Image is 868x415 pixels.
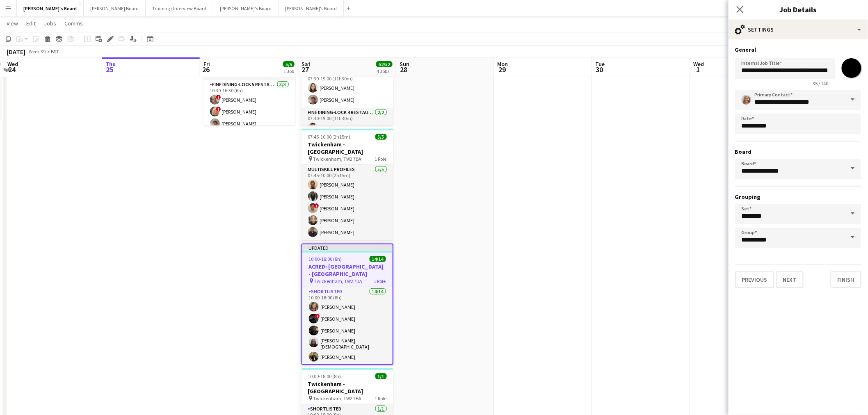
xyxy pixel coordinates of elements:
span: ! [216,95,221,100]
span: Sat [302,60,311,68]
h3: Grouping [735,193,861,201]
span: Week 39 [27,48,48,55]
span: 14/14 [370,256,386,262]
span: Thu [105,60,116,68]
span: Wed [694,60,704,68]
h3: Twickenham - [GEOGRAPHIC_DATA] [302,380,393,395]
span: 52/52 [376,61,393,67]
div: 4 Jobs [377,68,392,74]
app-card-role: Clearer - LOCK 5 RESTAURANT - [GEOGRAPHIC_DATA] - LEVEL 32/207:30-19:00 (11h30m)[PERSON_NAME][PER... [302,68,393,108]
span: 10:00-18:00 (8h) [309,256,342,262]
h3: Twickenham - [GEOGRAPHIC_DATA] [302,141,393,155]
div: 1 Job [283,68,294,74]
h3: ACRED: [GEOGRAPHIC_DATA] - [GEOGRAPHIC_DATA] [302,263,393,278]
app-card-role: MULTISKILL PROFILES5/507:45-10:00 (2h15m)[PERSON_NAME][PERSON_NAME]![PERSON_NAME][PERSON_NAME][PE... [302,165,393,240]
span: 29 [496,65,508,74]
span: Jobs [44,20,56,27]
div: BST [51,48,59,55]
span: Twickenham, TW2 7BA [313,395,362,401]
span: 1 Role [375,156,387,162]
span: 1 Role [375,395,387,401]
span: 28 [398,65,409,74]
h3: Job Details [729,4,868,15]
app-card-role: Fine Dining-LOCK 5 RESTAURANT - [GEOGRAPHIC_DATA] - LEVEL 33/310:30-16:30 (6h)![PERSON_NAME]![PER... [203,80,295,132]
span: Tue [596,60,605,68]
h3: General [735,46,861,53]
button: [PERSON_NAME] Board [84,0,146,16]
span: 24 [6,65,18,74]
span: 35 / 140 [806,80,835,87]
span: 07:45-10:00 (2h15m) [308,134,351,140]
span: 1/1 [375,373,387,379]
span: 5/5 [375,134,387,140]
span: 30 [594,65,605,74]
div: [DATE] [7,48,25,56]
div: Settings [729,20,868,39]
span: ! [314,203,319,208]
a: View [3,18,21,29]
app-job-card: 07:45-10:00 (2h15m)5/5Twickenham - [GEOGRAPHIC_DATA] Twickenham, TW2 7BA1 RoleMULTISKILL PROFILES... [302,129,393,240]
span: Mon [498,60,508,68]
button: Previous [735,271,774,288]
button: Training / Interview Board [146,0,213,16]
h3: Board [735,148,861,155]
span: Twickenham, TW2 7BA [313,156,362,162]
span: 5/5 [283,61,295,67]
span: 27 [300,65,311,74]
a: Jobs [41,18,59,29]
span: 26 [202,65,210,74]
span: 1 Role [374,278,386,284]
span: Comms [64,20,83,27]
button: Finish [831,271,861,288]
span: View [7,20,18,27]
span: ! [216,107,221,112]
button: Next [776,271,804,288]
button: [PERSON_NAME]'s Board [17,0,84,16]
span: 25 [104,65,116,74]
span: Wed [7,60,18,68]
app-card-role: Fine Dining-LOCK 4 RESTAURANT - [GEOGRAPHIC_DATA] - LEVEL 32/207:30-19:00 (11h30m)Ridge Colaco [302,108,393,148]
span: Twickenham, TW2 7BA [314,278,363,284]
app-job-card: Updated10:00-18:00 (8h)14/14ACRED: [GEOGRAPHIC_DATA] - [GEOGRAPHIC_DATA] Twickenham, TW2 7BA1 Rol... [302,244,393,365]
span: Fri [203,60,210,68]
button: [PERSON_NAME]'s Board [213,0,279,16]
span: Sun [400,60,409,68]
a: Edit [23,18,39,29]
span: ! [315,314,320,319]
div: Updated [302,244,393,251]
span: 1 [692,65,704,74]
span: Edit [26,20,36,27]
button: [PERSON_NAME]'s Board [279,0,344,16]
span: 10:00-18:00 (8h) [308,373,341,379]
a: Comms [61,18,86,29]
